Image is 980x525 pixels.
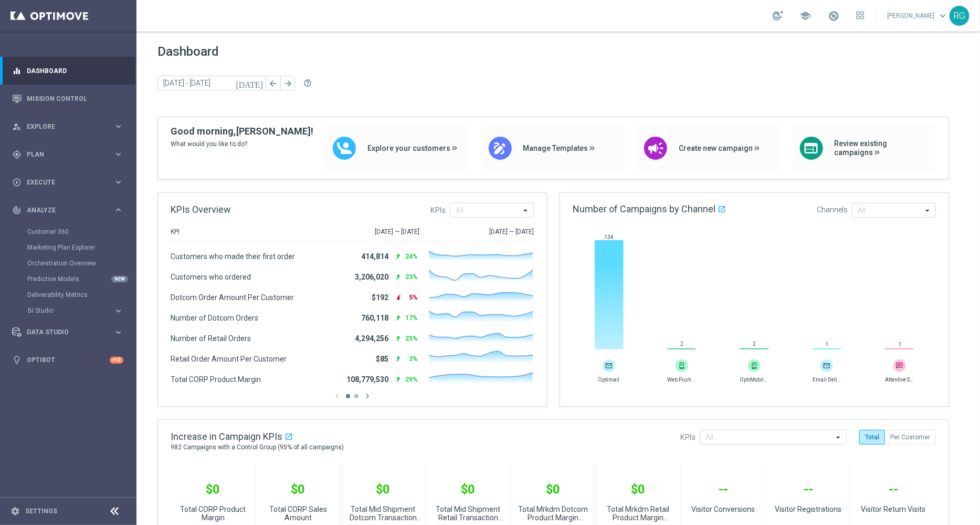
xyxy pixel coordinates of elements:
[27,224,135,240] div: Customer 360
[113,149,123,159] i: keyboard_arrow_right
[113,205,123,215] i: keyboard_arrow_right
[27,179,113,186] span: Execute
[12,328,124,336] button: Data Studio keyboard_arrow_right
[27,291,109,299] a: Deliverability Metrics
[12,122,113,131] div: Explore
[12,85,123,112] div: Mission Control
[27,240,135,255] div: Marketing Plan Explorer
[27,207,113,213] span: Analyze
[113,327,123,337] i: keyboard_arrow_right
[12,356,124,364] button: lightbulb Optibot +10
[111,276,128,283] div: NEW
[12,57,123,85] div: Dashboard
[12,67,124,75] button: equalizer Dashboard
[28,307,103,314] span: BI Studio
[12,205,22,215] i: track_changes
[12,122,22,131] i: person_search
[110,357,123,364] div: +10
[27,243,109,252] a: Marketing Plan Explorer
[799,10,811,22] span: school
[113,177,123,187] i: keyboard_arrow_right
[12,150,22,159] i: gps_fixed
[25,508,57,514] a: Settings
[27,85,123,112] a: Mission Control
[12,66,22,76] i: equalizer
[12,178,124,187] button: play_circle_outline Execute keyboard_arrow_right
[27,255,135,271] div: Orchestration Overview
[12,122,124,131] button: person_search Explore keyboard_arrow_right
[12,205,113,215] div: Analyze
[28,307,113,314] div: BI Studio
[27,329,113,335] span: Data Studio
[27,271,135,287] div: Predictive Models
[950,6,970,26] div: RG
[12,150,124,159] button: gps_fixed Plan keyboard_arrow_right
[27,303,135,318] div: BI Studio
[12,178,113,187] div: Execute
[12,150,113,159] div: Plan
[12,346,123,374] div: Optibot
[27,123,113,130] span: Explore
[12,178,22,187] i: play_circle_outline
[27,346,110,374] a: Optibot
[27,151,113,158] span: Plan
[937,10,949,22] span: keyboard_arrow_down
[27,57,123,85] a: Dashboard
[27,259,109,267] a: Orchestration Overview
[12,206,124,214] button: track_changes Analyze keyboard_arrow_right
[12,95,124,103] button: Mission Control
[27,275,109,283] a: Predictive Models
[27,306,124,315] button: BI Studio keyboard_arrow_right
[12,355,22,365] i: lightbulb
[10,507,20,516] i: settings
[27,228,109,236] a: Customer 360
[113,121,123,131] i: keyboard_arrow_right
[113,306,123,316] i: keyboard_arrow_right
[27,287,135,303] div: Deliverability Metrics
[12,327,113,337] div: Data Studio
[886,8,950,24] a: [PERSON_NAME]keyboard_arrow_down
